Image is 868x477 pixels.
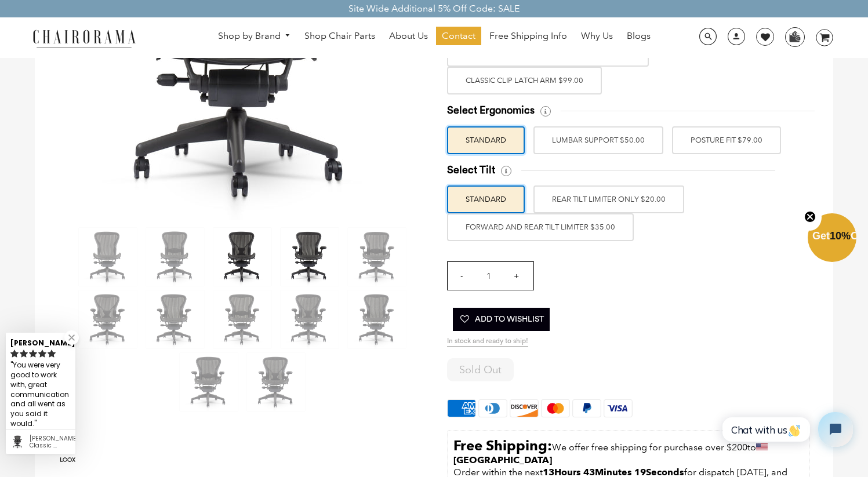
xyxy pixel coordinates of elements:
[453,436,804,467] p: to
[191,27,677,48] nav: DesktopNavigation
[812,230,866,242] span: Get Off
[552,442,747,453] span: We offer free shipping for purchase over $200
[281,290,339,348] img: Herman Miller Classic Aeron Chair | Black | Size C - chairorama
[533,185,684,213] label: REAR TILT LIMITER ONLY $20.00
[453,454,552,465] strong: [GEOGRAPHIC_DATA]
[581,30,613,42] span: Why Us
[213,290,271,348] img: Herman Miller Classic Aeron Chair | Black | Size C - chairorama
[459,363,502,376] span: Sold Out
[830,230,851,242] span: 10%
[389,30,428,42] span: About Us
[26,28,142,48] img: chairorama
[180,353,238,411] img: Herman Miller Classic Aeron Chair | Black | Size C - chairorama
[447,358,514,381] button: Sold Out
[48,349,56,358] svg: rating icon full
[447,213,634,241] label: FORWARD AND REAR TILT LIMITER $35.00
[281,228,339,286] img: Herman Miller Classic Aeron Chair | Black | Size C - chairorama
[29,349,37,358] svg: rating icon full
[10,349,19,358] svg: rating icon full
[621,27,656,45] a: Blogs
[10,359,71,431] div: You were very good to work with, great communication and all went as you said it would.
[575,27,619,45] a: Why Us
[672,126,781,154] label: POSTURE FIT $79.00
[808,214,856,263] div: Get10%OffClose teaser
[447,337,528,347] span: In stock and ready to ship!
[10,334,71,348] div: [PERSON_NAME]
[453,308,550,331] button: Add To Wishlist
[442,30,475,42] span: Contact
[484,27,573,45] a: Free Shipping Info
[448,262,475,290] input: -
[299,27,381,45] a: Shop Chair Parts
[798,204,822,231] button: Close teaser
[447,163,495,177] span: Select Tilt
[79,290,137,348] img: Herman Miller Classic Aeron Chair | Black | Size C - chairorama
[79,228,137,286] img: Herman Miller Classic Aeron Chair | Black | Size C - chairorama
[383,27,434,45] a: About Us
[489,30,567,42] span: Free Shipping Info
[348,228,406,286] img: Herman Miller Classic Aeron Chair | Black | Size C - chairorama
[146,228,204,286] img: Herman Miller Classic Aeron Chair | Black | Size C - chairorama
[348,290,406,348] img: Herman Miller Classic Aeron Chair | Black | Size C - chairorama
[20,349,28,358] svg: rating icon full
[247,353,305,411] img: Herman Miller Classic Aeron Chair | Black | Size C - chairorama
[627,30,651,42] span: Blogs
[459,308,544,331] span: Add To Wishlist
[453,437,552,454] strong: Free Shipping:
[38,349,46,358] svg: rating icon full
[30,435,71,449] div: Herman Miller Classic Aeron Chair | Black | Size C
[710,402,863,457] iframe: Tidio Chat
[786,28,804,45] img: WhatsApp_Image_2024-07-12_at_16.23.01.webp
[447,126,525,154] label: STANDARD
[447,185,525,213] label: STANDARD
[212,27,297,45] a: Shop by Brand
[502,262,530,290] input: +
[533,126,663,154] label: LUMBAR SUPPORT $50.00
[447,67,602,94] label: Classic Clip Latch Arm $99.00
[436,27,481,45] a: Contact
[146,290,204,348] img: Herman Miller Classic Aeron Chair | Black | Size C - chairorama
[304,30,375,42] span: Shop Chair Parts
[447,104,535,117] span: Select Ergonomics
[213,228,271,286] img: Herman Miller Classic Aeron Chair | Black | Size C - chairorama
